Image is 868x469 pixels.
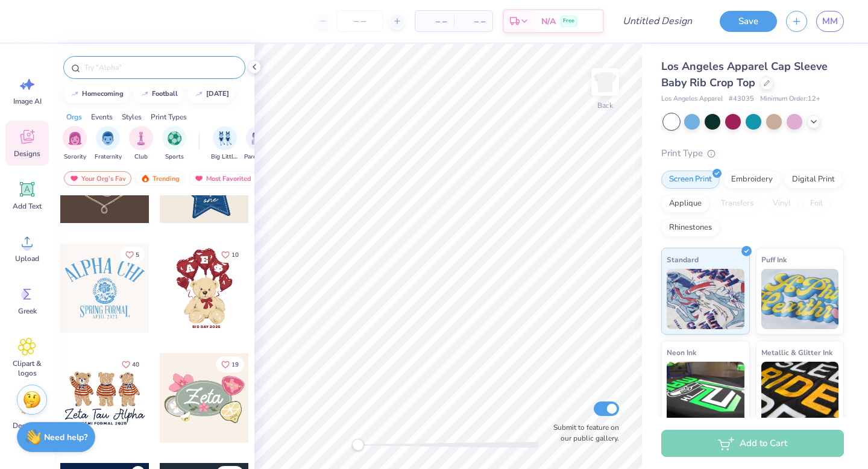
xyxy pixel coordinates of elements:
[165,153,184,162] span: Sports
[216,247,244,263] button: Like
[563,17,574,25] span: Free
[541,15,556,28] span: N/A
[720,11,777,32] button: Save
[423,15,447,28] span: – –
[70,90,80,98] img: trend_line.gif
[336,10,383,32] input: – –
[132,362,139,368] span: 40
[244,126,272,162] button: filter button
[68,131,82,145] img: Sorority Image
[661,219,720,237] div: Rhinestones
[44,432,87,443] strong: Need help?
[667,346,696,359] span: Neon Ink
[187,85,234,103] button: [DATE]
[64,153,86,162] span: Sorority
[15,254,39,263] span: Upload
[83,61,237,74] input: Try "Alpha"
[134,153,148,162] span: Club
[816,11,844,32] a: MM
[218,131,231,145] img: Big Little Reveal Image
[661,171,720,189] div: Screen Print
[7,359,47,378] span: Clipart & logos
[765,195,799,213] div: Vinyl
[723,171,781,189] div: Embroidery
[162,126,186,162] button: filter button
[667,253,699,266] span: Standard
[95,126,122,162] div: filter for Fraternity
[18,306,37,316] span: Greek
[66,112,82,122] div: Orgs
[231,362,239,368] span: 19
[593,70,617,94] img: Back
[140,90,149,98] img: trend_line.gif
[162,126,186,162] div: filter for Sports
[140,174,150,183] img: trending.gif
[95,153,122,162] span: Fraternity
[135,171,185,186] div: Trending
[194,90,204,98] img: trend_line.gif
[120,247,145,263] button: Like
[211,126,239,162] div: filter for Big Little Reveal
[122,112,142,122] div: Styles
[713,195,761,213] div: Transfers
[152,90,178,97] div: football
[667,362,744,422] img: Neon Ink
[216,356,244,373] button: Like
[189,171,257,186] div: Most Favorited
[244,126,272,162] div: filter for Parent's Weekend
[761,269,839,329] img: Puff Ink
[91,112,113,122] div: Events
[63,126,87,162] button: filter button
[63,126,87,162] div: filter for Sorority
[760,94,820,104] span: Minimum Order: 12 +
[231,252,239,258] span: 10
[661,146,844,160] div: Print Type
[168,131,181,145] img: Sports Image
[729,94,754,104] span: # 43035
[461,15,485,28] span: – –
[13,421,42,430] span: Decorate
[613,9,702,33] input: Untitled Design
[667,269,744,329] img: Standard
[597,100,613,111] div: Back
[206,90,229,97] div: halloween
[101,131,115,145] img: Fraternity Image
[251,131,265,145] img: Parent's Weekend Image
[129,126,153,162] button: filter button
[134,131,148,145] img: Club Image
[547,422,619,444] label: Submit to feature on our public gallery.
[133,85,183,103] button: football
[661,59,828,90] span: Los Angeles Apparel Cap Sleeve Baby Rib Crop Top
[822,14,838,28] span: MM
[661,94,723,104] span: Los Angeles Apparel
[352,439,364,451] div: Accessibility label
[95,126,122,162] button: filter button
[136,252,139,258] span: 5
[69,174,79,183] img: most_fav.gif
[64,171,131,186] div: Your Org's Fav
[194,174,204,183] img: most_fav.gif
[63,85,129,103] button: homecoming
[82,90,124,97] div: homecoming
[116,356,145,373] button: Like
[151,112,187,122] div: Print Types
[13,201,42,211] span: Add Text
[761,346,832,359] span: Metallic & Glitter Ink
[761,253,787,266] span: Puff Ink
[129,126,153,162] div: filter for Club
[802,195,831,213] div: Foil
[13,96,42,106] span: Image AI
[784,171,843,189] div: Digital Print
[761,362,839,422] img: Metallic & Glitter Ink
[661,195,709,213] div: Applique
[14,149,40,159] span: Designs
[211,126,239,162] button: filter button
[244,153,272,162] span: Parent's Weekend
[211,153,239,162] span: Big Little Reveal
